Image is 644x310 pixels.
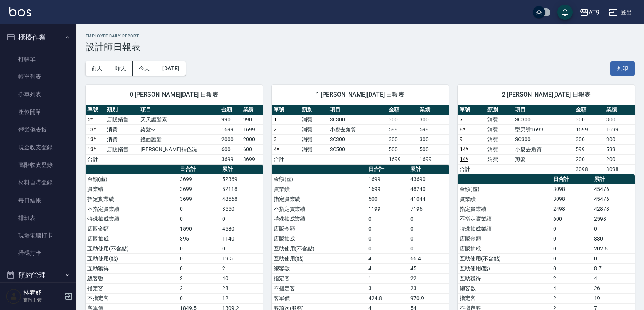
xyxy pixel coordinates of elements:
[513,144,574,154] td: 小麥去角質
[3,139,73,156] a: 現金收支登錄
[86,194,178,204] td: 指定實業績
[366,273,408,283] td: 1
[574,134,604,144] td: 300
[408,214,449,224] td: 0
[604,115,635,124] td: 300
[178,293,220,303] td: 0
[513,154,574,164] td: 剪髮
[86,174,178,184] td: 金額(虛)
[458,253,551,263] td: 互助使用(不含點)
[300,134,328,144] td: 消費
[86,154,105,164] td: 合計
[272,283,367,293] td: 不指定客
[589,8,599,17] div: AT9
[241,154,263,164] td: 3699
[23,289,62,297] h5: 林宥妤
[3,50,73,68] a: 打帳單
[387,115,418,124] td: 300
[178,165,220,174] th: 日合計
[178,184,220,194] td: 3699
[220,194,263,204] td: 48568
[408,244,449,253] td: 0
[220,165,263,174] th: 累計
[220,105,241,115] th: 金額
[328,115,387,124] td: SC300
[486,144,513,154] td: 消費
[272,234,367,244] td: 店販抽成
[3,174,73,191] a: 材料自購登錄
[220,224,263,234] td: 4580
[272,184,367,194] td: 實業績
[328,134,387,144] td: SC300
[574,105,604,115] th: 金額
[220,253,263,263] td: 19.5
[86,184,178,194] td: 實業績
[139,134,220,144] td: 鏡面護髮
[220,283,263,293] td: 28
[486,154,513,164] td: 消費
[551,273,592,283] td: 2
[458,204,551,214] td: 指定實業績
[458,184,551,194] td: 金額(虛)
[86,253,178,263] td: 互助使用(點)
[592,263,635,273] td: 8.7
[23,297,62,304] p: 高階主管
[105,144,139,154] td: 店販銷售
[86,283,178,293] td: 指定客
[178,174,220,184] td: 3699
[408,165,449,174] th: 累計
[272,224,367,234] td: 店販金額
[458,234,551,244] td: 店販金額
[486,115,513,124] td: 消費
[557,5,573,20] button: save
[604,105,635,115] th: 業績
[220,293,263,303] td: 12
[272,273,367,283] td: 指定客
[592,214,635,224] td: 2598
[551,184,592,194] td: 3098
[281,91,440,98] span: 1 [PERSON_NAME][DATE] 日報表
[300,144,328,154] td: 消費
[418,124,449,134] td: 599
[105,134,139,144] td: 消費
[408,194,449,204] td: 41044
[551,194,592,204] td: 3098
[458,263,551,273] td: 互助使用(點)
[220,244,263,253] td: 0
[220,204,263,214] td: 3550
[366,244,408,253] td: 0
[241,124,263,134] td: 1699
[387,124,418,134] td: 599
[592,224,635,234] td: 0
[3,156,73,174] a: 高階收支登錄
[551,174,592,184] th: 日合計
[408,204,449,214] td: 7196
[220,214,263,224] td: 0
[241,115,263,124] td: 990
[272,204,367,214] td: 不指定實業績
[272,214,367,224] td: 特殊抽成業績
[460,136,463,142] a: 9
[467,91,626,98] span: 2 [PERSON_NAME][DATE] 日報表
[133,61,157,76] button: 今天
[604,134,635,144] td: 300
[139,115,220,124] td: 天天護髮素
[605,5,635,19] button: 登出
[3,68,73,86] a: 帳單列表
[513,124,574,134] td: 型男燙1699
[551,224,592,234] td: 0
[408,174,449,184] td: 43690
[139,124,220,134] td: 染髮-2
[366,204,408,214] td: 1199
[3,86,73,103] a: 掛單列表
[387,105,418,115] th: 金額
[551,253,592,263] td: 0
[592,184,635,194] td: 45476
[418,144,449,154] td: 500
[105,105,139,115] th: 類別
[366,283,408,293] td: 3
[86,105,263,165] table: a dense table
[300,105,328,115] th: 類別
[220,234,263,244] td: 1140
[458,224,551,234] td: 特殊抽成業績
